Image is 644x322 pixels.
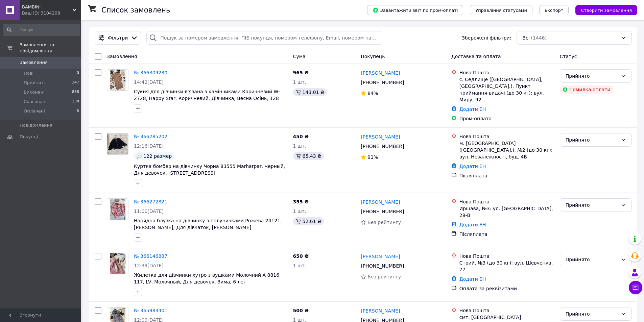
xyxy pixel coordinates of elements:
[459,115,554,122] div: Пром-оплата
[560,85,613,94] div: Помилка оплати
[72,80,79,86] span: 347
[459,140,554,160] div: м. [GEOGRAPHIC_DATA] ([GEOGRAPHIC_DATA].), №2 (до 30 кг): вул. Незалежності, буд. 4В
[77,70,79,76] span: 0
[293,253,309,259] span: 650 ₴
[581,8,632,13] span: Створити замовлення
[24,108,45,114] span: Оплачені
[531,35,547,41] span: (1446)
[24,70,33,76] span: Нові
[361,54,385,59] span: Покупець
[560,54,577,59] span: Статус
[134,253,167,259] a: № 366146887
[367,154,378,160] span: 91%
[293,199,309,204] span: 355 ₴
[569,7,637,13] a: Створити замовлення
[459,69,554,76] div: Нова Пошта
[293,88,327,96] div: 143.01 ₴
[361,199,400,205] a: [PERSON_NAME]
[459,259,554,273] div: Стрий, №3 (до 30 кг): вул. Шевченка, 77
[462,34,511,41] span: Збережені фільтри:
[110,70,126,91] img: Фото товару
[24,89,45,95] span: Виконані
[359,142,405,151] div: [PHONE_NUMBER]
[134,164,285,176] a: Куртка бомбер на дівчинку Чорна 83555 Marharpar, Черный, Для девочек, [STREET_ADDRESS]
[459,198,554,205] div: Нова Пошта
[459,172,554,179] div: Післяплата
[101,6,170,14] h1: Список замовлень
[293,143,306,149] span: 1 шт.
[373,7,458,13] span: Завантажити звіт по пром-оплаті
[459,222,486,227] a: Додати ЕН
[459,205,554,219] div: Иршава, №3: ул. [GEOGRAPHIC_DATA], 29-В
[459,231,554,238] div: Післяплата
[108,34,128,41] span: Фільтри
[107,133,128,155] a: Фото товару
[293,308,309,313] span: 500 ₴
[72,99,79,105] span: 238
[110,199,126,220] img: Фото товару
[134,218,282,237] a: Нарядна блузка на дівчинку з полуничками Рожева 24121, [PERSON_NAME], Для дівчаток, [PERSON_NAME]...
[293,152,324,160] div: 65.43 ₴
[293,134,309,139] span: 450 ₴
[134,208,164,214] span: 11:00[DATE]
[22,10,81,16] div: Ваш ID: 3104208
[361,253,400,260] a: [PERSON_NAME]
[459,133,554,140] div: Нова Пошта
[134,134,167,139] a: № 366285202
[293,263,306,268] span: 1 шт.
[475,8,527,13] span: Управління статусами
[566,136,618,144] div: Прийнято
[293,208,306,214] span: 1 шт.
[20,59,48,66] span: Замовлення
[293,54,306,59] span: Cума
[629,281,642,294] button: Чат з покупцем
[143,153,172,159] span: 122 размер
[359,78,405,87] div: [PHONE_NUMBER]
[22,4,73,10] span: BAMBINI
[293,217,324,225] div: 52.61 ₴
[24,99,47,105] span: Скасовані
[107,69,128,91] a: Фото товару
[451,54,501,59] span: Доставка та оплата
[20,122,52,128] span: Повідомлення
[24,80,45,86] span: Прийняті
[459,164,486,169] a: Додати ЕН
[72,89,79,95] span: 856
[459,276,486,282] a: Додати ЕН
[566,201,618,209] div: Прийнято
[367,5,463,15] button: Завантажити звіт по пром-оплаті
[134,199,167,204] a: № 366272821
[293,70,309,75] span: 965 ₴
[459,106,486,112] a: Додати ЕН
[539,5,569,15] button: Експорт
[361,70,400,76] a: [PERSON_NAME]
[134,79,164,85] span: 14:42[DATE]
[459,285,554,292] div: Оплата за реквізитами
[146,31,382,45] input: Пошук за номером замовлення, ПІБ покупця, номером телефону, Email, номером накладної
[361,307,400,314] a: [PERSON_NAME]
[134,89,280,101] a: Сукня для дівчинки в'язана з камінчиками Коричневий W-2728, Happy Star, Коричневий, Дівчинка, Вес...
[137,153,142,159] img: :speech_balloon:
[470,5,532,15] button: Управління статусами
[107,54,137,59] span: Замовлення
[459,307,554,314] div: Нова Пошта
[134,70,167,75] a: № 366309230
[367,274,401,279] span: Без рейтингу
[545,8,564,13] span: Експорт
[3,24,80,36] input: Пошук
[134,263,164,268] span: 12:39[DATE]
[134,308,167,313] a: № 365983401
[522,34,529,41] span: Всі
[110,253,126,274] img: Фото товару
[20,134,38,140] span: Покупці
[459,253,554,259] div: Нова Пошта
[134,272,279,284] a: Жилетка для дівчинки хутро з вушками Молочний А 8816 117, LV, Молочный, Для девочек, Зима, 6 лет
[107,133,128,154] img: Фото товару
[575,5,637,15] button: Створити замовлення
[20,42,81,54] span: Замовлення та повідомлення
[359,207,405,216] div: [PHONE_NUMBER]
[134,143,164,149] span: 12:16[DATE]
[566,256,618,263] div: Прийнято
